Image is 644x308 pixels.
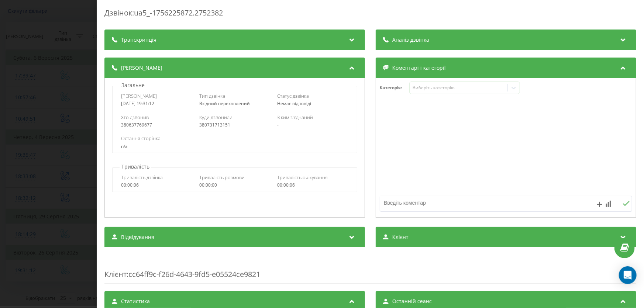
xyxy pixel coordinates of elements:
h4: Категорія : [380,85,409,90]
span: Транскрипція [121,36,156,44]
span: Клієнт [104,269,127,279]
span: З ким з'єднаний [277,114,313,121]
div: 00:00:06 [277,183,348,188]
div: - [277,122,348,128]
div: [DATE] 19:31:12 [121,101,192,106]
div: Open Intercom Messenger [619,266,637,284]
p: Тривалість [120,163,151,170]
span: Статус дзвінка [277,93,309,99]
span: Немає відповіді [277,100,311,107]
span: Відвідування [121,233,154,241]
div: 00:00:06 [121,183,192,188]
span: Тривалість очікування [277,174,328,181]
span: Клієнт [392,233,409,241]
div: Виберіть категорію [412,85,504,91]
span: Тривалість дзвінка [121,174,163,181]
span: Вхідний перехоплений [199,100,250,107]
p: Загальне [120,82,147,89]
span: Аналіз дзвінка [392,36,429,44]
span: Куди дзвонили [199,114,233,121]
span: Хто дзвонив [121,114,149,121]
span: Коментарі і категорії [392,64,446,72]
div: n/a [121,144,348,149]
span: [PERSON_NAME] [121,64,162,72]
span: [PERSON_NAME] [121,93,157,99]
div: : cc64ff9c-f26d-4643-9fd5-e05524ce9821 [104,255,636,284]
span: Тип дзвінка [199,93,225,99]
div: 380731713151 [199,122,271,128]
div: Дзвінок : ua5_-1756225872.2752382 [104,8,636,22]
div: 00:00:00 [199,183,271,188]
span: Останній сеанс [392,298,432,305]
span: Статистика [121,298,150,305]
span: Тривалість розмови [199,174,245,181]
div: 380637769677 [121,122,192,128]
span: Остання сторінка [121,135,161,142]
